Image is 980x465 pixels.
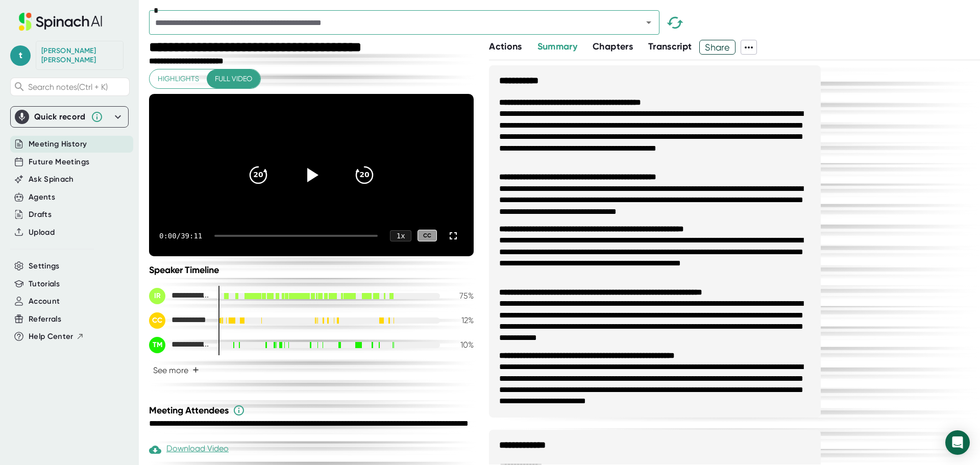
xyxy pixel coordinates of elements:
[149,264,474,276] div: Speaker Timeline
[29,174,74,185] button: Ask Spinach
[642,15,656,30] button: Open
[29,331,73,342] span: Help Center
[448,291,474,301] div: 75 %
[648,41,692,52] span: Transcript
[10,45,31,66] span: t
[448,340,474,350] div: 10 %
[29,191,55,203] button: Agents
[390,230,411,241] div: 1 x
[29,156,89,168] button: Future Meetings
[648,40,692,54] button: Transcript
[29,296,60,307] button: Account
[15,107,124,127] div: Quick record
[149,337,210,353] div: Taylor Miller
[537,40,577,54] button: Summary
[29,313,61,325] button: Referrals
[29,331,84,342] button: Help Center
[537,41,577,52] span: Summary
[207,69,260,88] button: Full video
[29,227,55,238] button: Upload
[149,312,210,329] div: Camila Ceal
[593,40,633,54] button: Chapters
[192,366,199,374] span: +
[593,41,633,52] span: Chapters
[28,82,108,92] span: Search notes (Ctrl + K)
[489,40,522,54] button: Actions
[41,46,118,64] div: Taylor Miller
[29,209,52,221] button: Drafts
[158,72,199,85] span: Highlights
[149,361,203,379] button: See more+
[699,40,736,55] button: Share
[448,315,474,325] div: 12 %
[150,69,207,88] button: Highlights
[29,260,60,272] button: Settings
[159,232,202,240] div: 0:00 / 39:11
[29,278,60,290] button: Tutorials
[149,444,229,456] div: Download Video
[149,288,210,304] div: Igor Remeniuk
[34,112,86,122] div: Quick record
[149,312,165,329] div: CC
[149,288,165,304] div: IR
[149,404,476,417] div: Meeting Attendees
[489,41,522,52] span: Actions
[149,337,165,353] div: TM
[418,230,437,241] div: CC
[29,138,87,150] button: Meeting History
[215,72,252,85] span: Full video
[700,38,735,56] span: Share
[945,430,970,455] div: Open Intercom Messenger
